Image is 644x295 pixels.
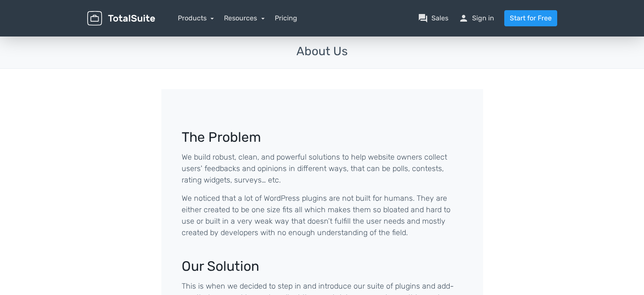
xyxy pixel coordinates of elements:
h2: The Problem [182,130,463,145]
a: Start for Free [504,10,557,26]
p: We build robust, clean, and powerful solutions to help website owners collect users' feedbacks an... [182,152,463,186]
a: Products [178,14,214,22]
a: personSign in [459,13,494,23]
img: TotalSuite for WordPress [87,11,155,26]
a: Pricing [275,13,297,23]
h2: Our Solution [182,259,463,274]
p: We noticed that a lot of WordPress plugins are not built for humans. They are either created to b... [182,193,463,239]
span: person [459,13,469,23]
a: Resources [224,14,265,22]
h3: About Us [87,45,557,58]
span: question_answer [418,13,428,23]
a: question_answerSales [418,13,448,23]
